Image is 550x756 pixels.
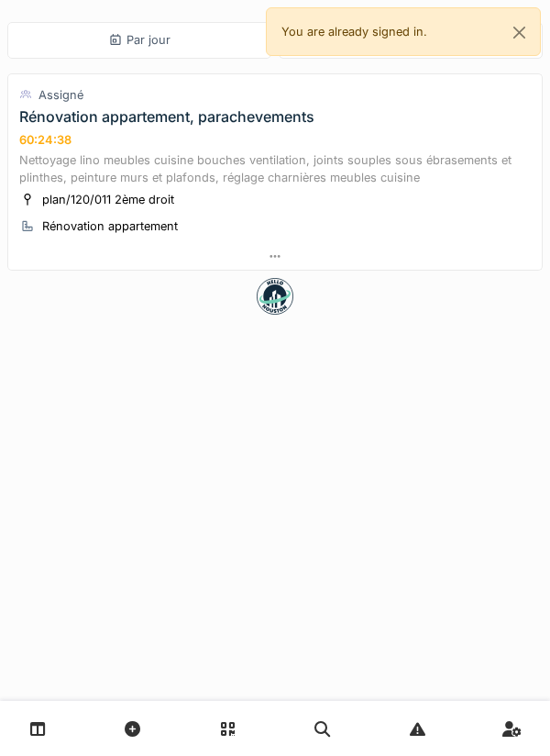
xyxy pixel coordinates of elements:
[19,133,71,147] div: 60:24:38
[257,278,293,315] img: badge-BVDL4wpA.svg
[499,8,540,57] button: Close
[42,191,174,208] div: plan/120/011 2ème droit
[108,31,170,49] div: Par jour
[42,217,178,235] div: Rénovation appartement
[266,7,541,56] div: You are already signed in.
[19,108,314,126] div: Rénovation appartement, parachevements
[38,86,83,104] div: Assigné
[19,151,531,186] div: Nettoyage lino meubles cuisine bouches ventilation, joints souples sous ébrasements et plinthes, ...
